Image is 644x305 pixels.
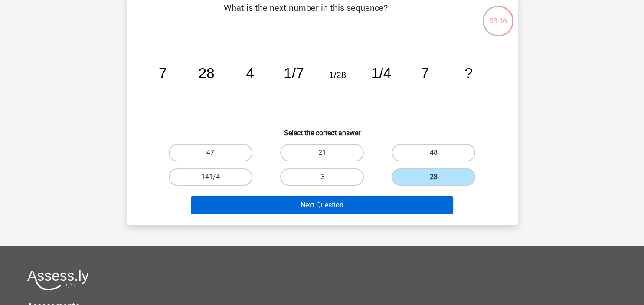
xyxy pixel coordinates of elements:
tspan: 4 [246,65,254,81]
tspan: 7 [421,65,429,81]
label: 21 [280,144,364,161]
tspan: 1/4 [371,65,391,81]
h6: Select the correct answer [141,122,504,137]
label: 141/4 [169,168,252,186]
button: Next Question [191,196,453,214]
tspan: 28 [198,65,214,81]
tspan: ? [464,65,473,81]
tspan: 7 [158,65,167,81]
label: 28 [392,168,475,186]
img: Assessly logo [27,270,89,290]
tspan: 1/7 [284,65,304,81]
tspan: 1/28 [329,70,346,80]
label: 47 [169,144,252,161]
p: What is the next number in this sequence? [141,1,471,27]
div: 03:16 [482,5,514,26]
label: -3 [280,168,364,186]
label: 48 [392,144,475,161]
